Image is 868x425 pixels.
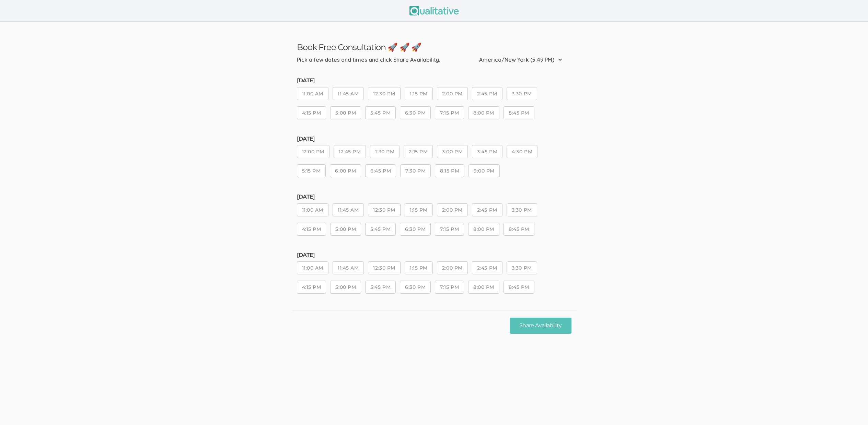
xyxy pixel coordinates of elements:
[297,42,571,52] h3: Book Free Consultation 🚀 🚀 🚀
[365,164,396,177] button: 6:45 PM
[405,87,433,100] button: 1:15 PM
[400,223,431,236] button: 6:30 PM
[405,203,433,216] button: 1:15 PM
[297,106,326,119] button: 4:15 PM
[330,223,361,236] button: 5:00 PM
[405,261,433,274] button: 1:15 PM
[435,164,464,177] button: 8:15 PM
[297,164,326,177] button: 5:15 PM
[507,145,537,158] button: 4:30 PM
[504,106,534,119] button: 8:45 PM
[435,106,464,119] button: 7:15 PM
[365,281,396,294] button: 5:45 PM
[472,87,502,100] button: 2:45 PM
[504,281,534,294] button: 8:45 PM
[400,106,431,119] button: 6:30 PM
[297,78,571,84] h5: [DATE]
[507,203,537,216] button: 3:30 PM
[297,281,326,294] button: 4:15 PM
[400,281,431,294] button: 6:30 PM
[468,281,499,294] button: 8:00 PM
[409,6,459,15] img: Qualitative
[333,261,364,274] button: 11:45 AM
[297,261,328,274] button: 11:00 AM
[507,261,537,274] button: 3:30 PM
[368,261,400,274] button: 12:30 PM
[297,56,440,64] div: Pick a few dates and times and click Share Availability.
[330,106,361,119] button: 5:00 PM
[510,318,571,334] button: Share Availability
[297,203,328,216] button: 11:00 AM
[297,252,571,258] h5: [DATE]
[468,164,500,177] button: 9:00 PM
[437,261,468,274] button: 2:00 PM
[472,145,502,158] button: 3:45 PM
[365,223,396,236] button: 5:45 PM
[365,106,396,119] button: 5:45 PM
[297,223,326,236] button: 4:15 PM
[435,223,464,236] button: 7:15 PM
[368,87,400,100] button: 12:30 PM
[404,145,433,158] button: 2:15 PM
[507,87,537,100] button: 3:30 PM
[400,164,431,177] button: 7:30 PM
[333,203,364,216] button: 11:45 AM
[437,145,468,158] button: 3:00 PM
[504,223,534,236] button: 8:45 PM
[297,87,328,100] button: 11:00 AM
[435,281,464,294] button: 7:15 PM
[330,281,361,294] button: 5:00 PM
[333,87,364,100] button: 11:45 AM
[437,203,468,216] button: 2:00 PM
[368,203,400,216] button: 12:30 PM
[468,223,499,236] button: 8:00 PM
[370,145,400,158] button: 1:30 PM
[437,87,468,100] button: 2:00 PM
[297,136,571,142] h5: [DATE]
[472,203,502,216] button: 2:45 PM
[297,194,571,200] h5: [DATE]
[330,164,361,177] button: 6:00 PM
[472,261,502,274] button: 2:45 PM
[468,106,499,119] button: 8:00 PM
[297,145,329,158] button: 12:00 PM
[334,145,366,158] button: 12:45 PM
